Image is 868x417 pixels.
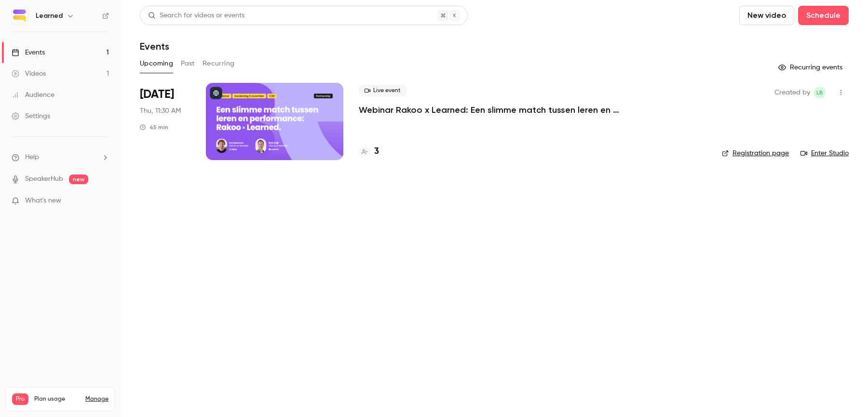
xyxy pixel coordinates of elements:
[12,90,54,100] div: Audience
[12,48,45,57] div: Events
[774,60,849,75] button: Recurring events
[374,145,379,158] h4: 3
[148,11,244,21] div: Search for videos or events
[359,85,407,96] span: Live event
[85,395,108,403] a: Manage
[140,83,190,160] div: Nov 6 Thu, 11:30 AM (Europe/Amsterdam)
[12,152,109,162] li: help-dropdown-opener
[800,148,849,158] a: Enter Studio
[140,56,173,71] button: Upcoming
[36,11,63,21] h6: Learned
[722,148,789,158] a: Registration page
[140,40,169,52] h1: Events
[816,87,823,98] span: LB
[140,106,181,116] span: Thu, 11:30 AM
[25,174,63,184] a: SpeakerHub
[140,123,168,131] div: 45 min
[34,395,80,403] span: Plan usage
[25,196,61,206] span: What's new
[69,175,88,184] span: new
[814,87,826,98] span: Lisanne Buisman
[359,104,648,116] a: Webinar Rakoo x Learned: Een slimme match tussen leren en performance
[739,6,794,25] button: New video
[12,69,46,79] div: Videos
[359,145,379,158] a: 3
[181,56,195,71] button: Past
[798,6,849,25] button: Schedule
[12,393,28,405] span: Pro
[203,56,235,71] button: Recurring
[25,152,39,162] span: Help
[774,87,810,98] span: Created by
[140,87,174,102] span: [DATE]
[12,8,27,24] img: Learned
[12,111,50,121] div: Settings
